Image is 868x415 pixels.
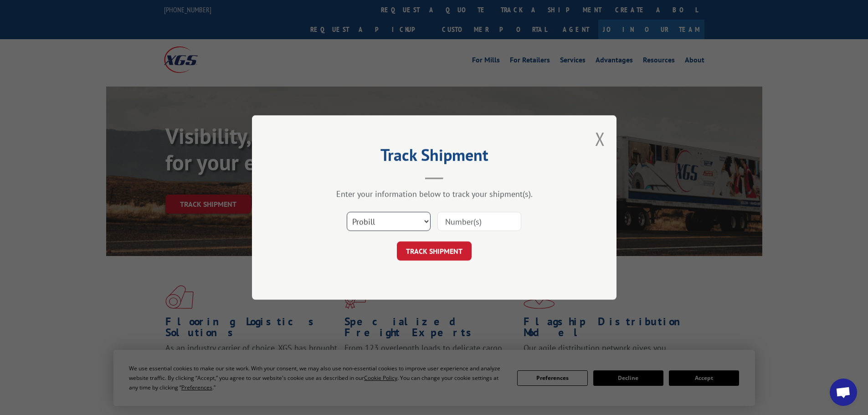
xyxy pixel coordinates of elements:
[298,149,571,166] h2: Track Shipment
[595,127,605,151] button: Close modal
[437,212,521,231] input: Number(s)
[830,379,857,406] div: Open chat
[397,241,472,261] button: TRACK SHIPMENT
[298,189,571,199] div: Enter your information below to track your shipment(s).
